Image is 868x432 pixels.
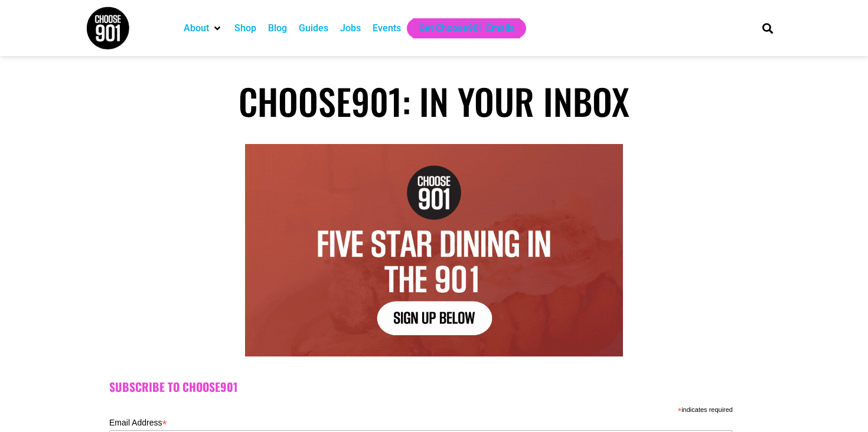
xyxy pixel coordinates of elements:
[758,18,778,38] div: Search
[178,18,742,38] nav: Main nav
[340,21,361,35] a: Jobs
[109,403,733,414] div: indicates required
[234,21,256,35] a: Shop
[86,80,782,122] h1: Choose901: In Your Inbox
[268,21,287,35] a: Blog
[178,18,229,38] div: About
[109,380,759,394] h2: Subscribe to Choose901
[184,21,209,35] a: About
[373,21,401,35] a: Events
[299,21,328,35] a: Guides
[419,21,514,35] a: Get Choose901 Emails
[109,414,733,428] label: Email Address
[245,144,623,356] img: Text graphic with "Choose 901" logo. Reads: "7 Things to Do in Memphis This Week. Sign Up Below."...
